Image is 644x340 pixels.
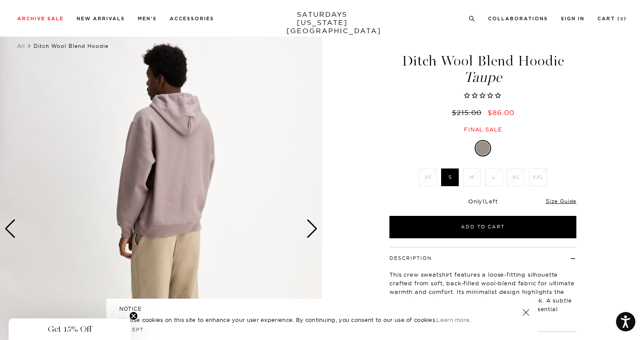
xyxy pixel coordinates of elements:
[34,43,109,49] span: Ditch Wool Blend Hoodie
[129,312,138,320] button: Close teaser
[388,91,578,100] span: Rated 0.0 out of 5 stars 0 reviews
[546,198,576,204] a: Size Guide
[138,16,157,21] a: Men's
[441,168,459,186] label: S
[488,108,514,117] span: $86.00
[119,327,144,333] a: Accept
[389,256,432,261] button: Description
[4,219,16,238] div: Previous slide
[488,16,548,21] a: Collaborations
[436,316,470,323] a: Learn more
[597,16,627,21] a: Cart (0)
[17,16,64,21] a: Archive Sale
[620,17,624,21] small: 0
[9,318,131,340] div: Get 15% OffClose teaser
[306,219,318,238] div: Next slide
[388,126,578,133] div: Final sale
[119,315,495,324] p: We use cookies on this site to enhance your user experience. By continuing, you consent to our us...
[389,270,576,322] p: This crew sweatshirt features a loose-fitting silhouette crafted from soft, back-filled wool-blen...
[388,54,578,84] h1: Ditch Wool Blend Hoodie
[452,108,485,117] del: $215.00
[286,10,358,35] a: SATURDAYS[US_STATE][GEOGRAPHIC_DATA]
[389,198,576,205] div: Only Left
[389,216,576,238] button: Add to Cart
[17,43,25,49] a: All
[170,16,214,21] a: Accessories
[77,16,125,21] a: New Arrivals
[482,198,485,205] span: 1
[48,324,92,334] span: Get 15% Off
[561,16,585,21] a: Sign In
[388,70,578,84] span: Taupe
[119,305,525,313] h5: NOTICE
